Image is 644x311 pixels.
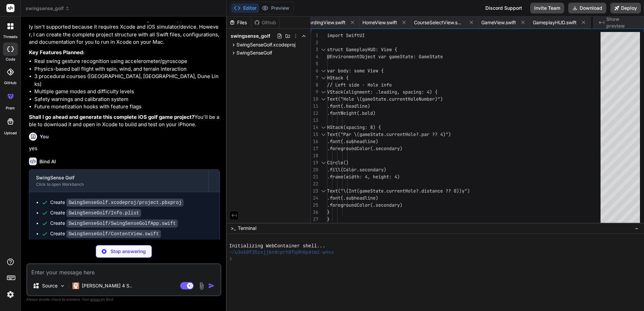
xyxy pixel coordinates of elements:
[319,74,328,81] div: Click to collapse the range.
[327,96,440,102] span: Text("Hole \(gameState.currentHoleNumber)"
[327,202,402,208] span: .foregroundColor(.secondary)
[72,282,79,289] img: Claude 4 Sonnet
[39,158,56,165] h6: Bind AI
[34,73,220,88] li: 3 procedural courses ([GEOGRAPHIC_DATA], [GEOGRAPHIC_DATA], Dune Links)
[311,187,318,195] div: 23
[311,202,318,209] div: 25
[606,16,639,29] span: Show preview
[229,256,233,262] span: ❯
[435,131,451,137] span: ? 4)")
[6,105,15,111] label: prem
[236,41,295,48] span: SwingSenseGolf.xcodeproj
[311,216,318,223] div: 27
[26,5,70,12] span: swingsense_golf
[26,296,221,303] p: Always double-check its answers. Your in Bind
[229,243,325,249] span: Initializing WebContainer shell...
[50,230,161,237] div: Create
[319,96,328,103] div: Click to collapse the range.
[327,82,392,88] span: // Left side - Hole info
[327,124,381,130] span: HStack(spacing: 8) {
[231,3,259,13] button: Editor
[50,209,141,216] div: Create
[311,46,318,53] div: 3
[311,166,318,173] div: 20
[311,110,318,117] div: 12
[259,3,292,13] button: Preview
[311,81,318,89] div: 8
[414,19,464,26] span: CourseSelectView.swift
[435,188,470,194] span: nce ?? 0))y")
[29,16,42,23] strong: Note:
[327,131,435,137] span: Text("Par \(gameState.currentHole?.par ?
[82,282,132,289] p: [PERSON_NAME] 4 S..
[198,282,205,290] img: attachment
[440,96,443,102] span: )
[319,67,328,74] div: Click to collapse the range.
[90,297,102,301] span: privacy
[29,114,194,120] strong: Shall I go ahead and generate this complete iOS golf game project?
[236,49,272,56] span: SwingSenseGolf
[66,230,161,238] code: SwingSenseGolf/ContentView.swift
[327,89,438,95] span: VStack(alignment: .leading, spacing: 4) {
[231,225,236,232] span: >_
[311,39,318,46] div: 2
[319,159,328,166] div: Click to collapse the range.
[327,167,386,173] span: .fill(Color.secondary)
[50,199,184,206] div: Create
[327,216,330,222] span: }
[36,182,202,187] div: Click to open Workbench
[311,173,318,180] div: 21
[327,103,370,109] span: .font(.headline)
[319,46,328,53] div: Click to collapse the range.
[311,152,318,159] div: 18
[311,67,318,74] div: 6
[327,110,376,116] span: .fontWeight(.bold)
[311,53,318,60] div: 4
[311,159,318,166] div: 19
[311,89,318,96] div: 9
[311,96,318,103] div: 10
[34,103,220,111] li: Future monetization hooks with feature flags
[327,209,330,215] span: }
[327,188,435,194] span: Text("\(Int(gameState.currentHole?.dista
[34,58,220,65] li: Real swing gesture recognition using accelerometer/gyroscope
[568,3,606,13] button: Download
[29,145,220,152] p: yes
[311,103,318,110] div: 11
[4,130,17,136] label: Upload
[5,289,16,300] img: settings
[311,117,318,124] div: 13
[327,145,402,151] span: .foregroundColor(.secondary)
[29,49,85,56] strong: Key Features Planned:
[311,74,318,81] div: 7
[34,65,220,73] li: Physics-based ball flight with spin, wind, and terrain interaction
[66,199,184,207] code: SwingSenseGolf.xcodeproj/project.pbxproj
[327,138,378,144] span: .font(.subheadline)
[481,19,516,26] span: GameView.swift
[229,249,334,256] span: ~/u3uk0f35zsjjbn9cprh6fq9h0p4tm2-wnxx
[362,19,397,26] span: HomeView.swift
[634,223,640,234] button: −
[311,195,318,202] div: 24
[311,32,318,39] div: 1
[311,209,318,216] div: 26
[297,19,346,26] span: OnboardingView.swift
[3,34,18,40] label: threads
[34,88,220,96] li: Multiple game modes and difficulty levels
[231,33,270,39] span: swingsense_golf
[319,187,328,195] div: Click to collapse the range.
[530,3,564,13] button: Invite Team
[252,19,279,26] div: Github
[311,60,318,67] div: 5
[6,57,15,62] label: code
[311,180,318,187] div: 22
[227,19,251,26] div: Files
[311,145,318,152] div: 17
[327,32,365,38] span: import SwiftUI
[533,19,577,26] span: GameplayHUD.swift
[327,46,397,53] span: struct GameplayHUD: View {
[42,282,58,289] p: Source
[4,80,17,86] label: GitHub
[319,89,328,96] div: Click to collapse the range.
[319,131,328,138] div: Click to collapse the range.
